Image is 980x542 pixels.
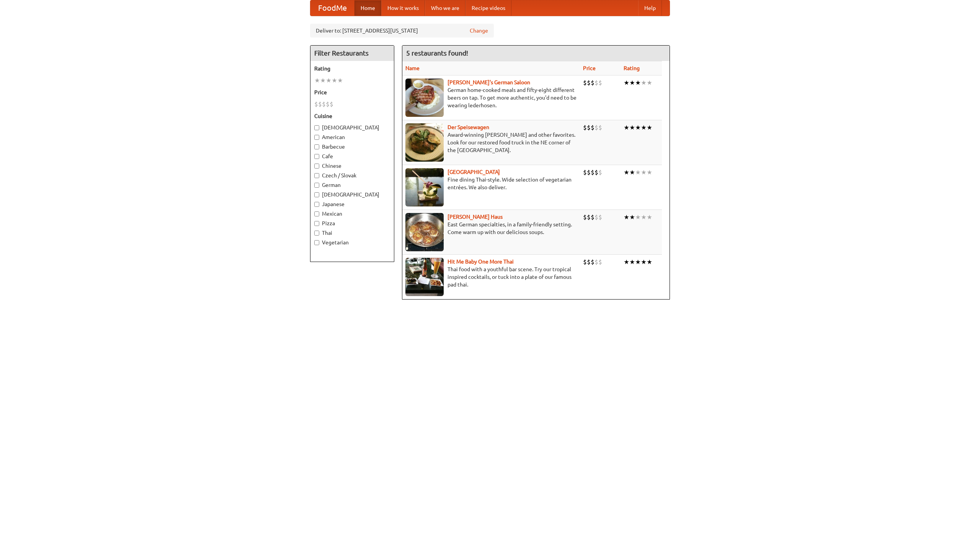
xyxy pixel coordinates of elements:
a: Name [405,65,420,71]
li: ★ [647,258,652,266]
label: German [314,181,390,189]
li: $ [595,168,598,177]
input: Mexican [314,211,319,216]
li: $ [587,168,591,177]
li: ★ [624,79,629,87]
li: $ [587,213,591,221]
li: ★ [635,213,641,221]
li: $ [587,79,591,87]
li: ★ [624,123,629,132]
li: ★ [629,213,635,221]
input: American [314,135,319,140]
a: [PERSON_NAME]'s German Saloon [448,79,530,85]
a: Rating [624,65,640,71]
li: $ [318,100,322,108]
a: Hit Me Baby One More Thai [448,259,514,265]
label: Thai [314,229,390,237]
label: Japanese [314,200,390,208]
li: $ [595,213,598,221]
li: ★ [314,76,320,85]
li: ★ [641,79,647,87]
li: $ [591,123,595,132]
input: Chinese [314,164,319,169]
label: Cafe [314,152,390,160]
a: Help [638,0,662,16]
li: $ [587,258,591,266]
input: Barbecue [314,144,319,149]
div: Deliver to: [STREET_ADDRESS][US_STATE] [310,24,494,38]
li: ★ [641,258,647,266]
input: [DEMOGRAPHIC_DATA] [314,125,319,130]
li: ★ [647,168,652,177]
li: $ [322,100,326,108]
li: ★ [629,258,635,266]
li: ★ [635,123,641,132]
label: [DEMOGRAPHIC_DATA] [314,191,390,198]
li: ★ [320,76,326,85]
label: Pizza [314,219,390,227]
li: $ [587,123,591,132]
h5: Rating [314,65,390,72]
ng-pluralize: 5 restaurants found! [406,49,468,57]
li: $ [595,123,598,132]
label: Barbecue [314,143,390,151]
li: ★ [629,79,635,87]
li: $ [583,168,587,177]
p: Award-winning [PERSON_NAME] and other favorites. Look for our restored food truck in the NE corne... [405,131,577,154]
input: [DEMOGRAPHIC_DATA] [314,192,319,197]
input: Vegetarian [314,240,319,245]
li: ★ [332,76,337,85]
li: $ [591,213,595,221]
p: East German specialties, in a family-friendly setting. Come warm up with our delicious soups. [405,221,577,236]
input: German [314,183,319,188]
label: Mexican [314,210,390,218]
label: [DEMOGRAPHIC_DATA] [314,124,390,131]
label: Vegetarian [314,239,390,246]
p: Thai food with a youthful bar scene. Try our tropical inspired cocktails, or tuck into a plate of... [405,265,577,288]
p: Fine dining Thai-style. Wide selection of vegetarian entrées. We also deliver. [405,176,577,191]
li: ★ [641,123,647,132]
li: ★ [647,123,652,132]
li: $ [583,123,587,132]
input: Cafe [314,154,319,159]
li: $ [595,258,598,266]
li: ★ [635,258,641,266]
li: $ [314,100,318,108]
li: ★ [624,258,629,266]
img: speisewagen.jpg [405,123,444,162]
li: ★ [629,168,635,177]
li: ★ [641,168,647,177]
img: kohlhaus.jpg [405,213,444,251]
li: ★ [635,79,641,87]
label: Czech / Slovak [314,172,390,179]
img: babythai.jpg [405,258,444,296]
img: satay.jpg [405,168,444,206]
a: Price [583,65,596,71]
a: Who we are [425,0,465,16]
li: $ [591,79,595,87]
li: $ [583,258,587,266]
li: $ [591,168,595,177]
li: $ [583,79,587,87]
a: FoodMe [310,0,354,16]
a: Change [470,27,488,34]
input: Japanese [314,202,319,207]
li: ★ [647,213,652,221]
li: $ [598,213,602,221]
li: ★ [635,168,641,177]
h5: Cuisine [314,112,390,120]
li: $ [326,100,330,108]
li: ★ [624,168,629,177]
li: $ [598,168,602,177]
label: Chinese [314,162,390,170]
b: Der Speisewagen [448,124,489,130]
b: [PERSON_NAME] Haus [448,214,503,220]
li: $ [583,213,587,221]
a: How it works [381,0,425,16]
li: $ [598,258,602,266]
h4: Filter Restaurants [310,46,394,61]
a: [GEOGRAPHIC_DATA] [448,169,500,175]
